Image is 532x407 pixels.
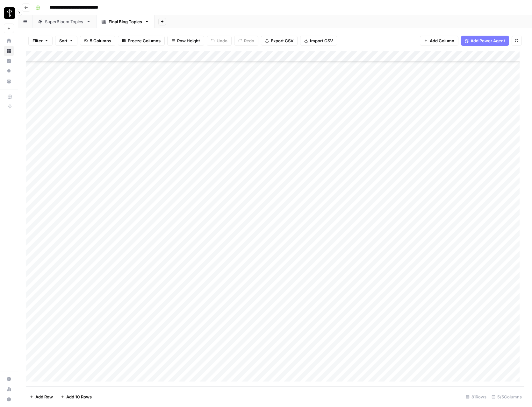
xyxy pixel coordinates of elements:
a: Settings [4,374,14,384]
div: 81 Rows [463,392,489,402]
button: Import CSV [300,36,337,46]
span: Freeze Columns [128,38,161,44]
a: Home [4,36,14,46]
button: Undo [207,36,232,46]
span: Add 10 Rows [66,394,92,400]
span: Add Power Agent [471,38,505,44]
a: Usage [4,384,14,394]
div: SuperBloom Topics [45,18,84,25]
a: Final Blog Topics [96,15,155,28]
button: Add Column [420,36,458,46]
a: Browse [4,46,14,56]
div: Final Blog Topics [109,18,142,25]
button: Row Height [167,36,204,46]
button: Export CSV [261,36,298,46]
span: Filter [32,38,43,44]
a: Your Data [4,76,14,87]
span: Row Height [177,38,200,44]
img: LP Production Workloads Logo [4,7,15,19]
span: Export CSV [271,38,293,44]
span: Sort [59,38,68,44]
button: Freeze Columns [118,36,165,46]
button: Workspace: LP Production Workloads [4,5,14,21]
button: Filter [28,36,53,46]
button: Add Power Agent [461,36,509,46]
button: 5 Columns [80,36,115,46]
span: Import CSV [310,38,333,44]
span: Add Column [430,38,454,44]
span: Add Row [35,394,53,400]
button: Redo [234,36,258,46]
div: 5/5 Columns [489,392,524,402]
span: Undo [217,38,227,44]
a: Insights [4,56,14,66]
button: Help + Support [4,394,14,404]
a: Opportunities [4,66,14,76]
button: Add Row [26,392,57,402]
a: SuperBloom Topics [32,15,96,28]
span: Redo [244,38,254,44]
span: 5 Columns [90,38,111,44]
button: Add 10 Rows [57,392,96,402]
button: Sort [55,36,77,46]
